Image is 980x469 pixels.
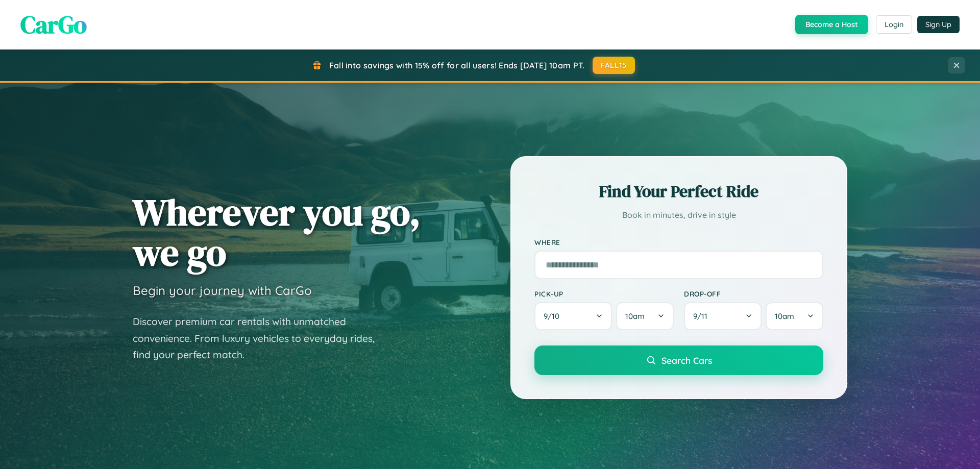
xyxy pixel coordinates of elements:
[534,302,612,330] button: 9/10
[684,289,823,298] label: Drop-off
[329,60,585,70] span: Fall into savings with 15% off for all users! Ends [DATE] 10am PT.
[133,283,312,298] h3: Begin your journey with CarGo
[20,8,87,41] span: CarGo
[684,302,762,330] button: 9/11
[876,15,912,34] button: Login
[544,311,565,321] span: 9 / 10
[625,311,645,321] span: 10am
[534,345,823,375] button: Search Cars
[917,16,960,33] button: Sign Up
[795,15,868,34] button: Become a Host
[133,313,388,363] p: Discover premium car rentals with unmatched convenience. From luxury vehicles to everyday rides, ...
[616,302,674,330] button: 10am
[693,311,713,321] span: 9 / 11
[775,311,794,321] span: 10am
[133,192,421,273] h1: Wherever you go, we go
[766,302,823,330] button: 10am
[534,238,823,246] label: Where
[661,355,712,366] span: Search Cars
[593,57,635,74] button: FALL15
[534,208,823,223] p: Book in minutes, drive in style
[534,289,674,298] label: Pick-up
[534,180,823,203] h2: Find Your Perfect Ride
